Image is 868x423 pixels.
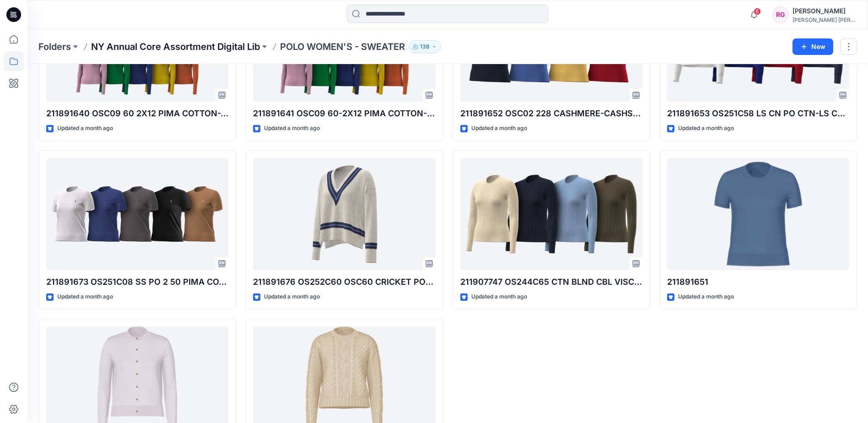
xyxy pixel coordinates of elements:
[667,276,849,288] p: 211891651
[46,276,228,288] p: 211891673 OS251C08 SS PO 2 50 PIMA COTTON
[754,8,761,15] span: 6
[793,16,857,23] div: [PERSON_NAME] [PERSON_NAME]
[793,5,857,16] div: [PERSON_NAME]
[38,40,71,53] a: Folders
[280,40,405,53] p: POLO WOMEN'S - SWEATER
[460,107,642,120] p: 211891652 OSC02 228 CASHMERE-CASHSSPOLO-SHORT SLEEVE-PULLOVER SFA
[264,124,320,133] p: Updated a month ago
[678,292,734,302] p: Updated a month ago
[460,276,642,288] p: 211907747 OS244C65 CTN BLND CBL VISCOSE CTTN BLEND
[253,107,435,120] p: 211891641 OSC09 60-2X12 PIMA COTTON-[PERSON_NAME]-LONG SLEEVE-PULLOVER
[420,42,430,52] p: 138
[57,124,113,133] p: Updated a month ago
[667,158,849,270] a: 211891651
[57,292,113,302] p: Updated a month ago
[471,292,527,302] p: Updated a month ago
[793,38,833,55] button: New
[253,158,435,270] a: 211891676 OS252C60 OSC60 CRICKET PO 1 4-5 COTTON
[460,158,642,270] a: 211907747 OS244C65 CTN BLND CBL VISCOSE CTTN BLEND
[46,107,228,120] p: 211891640 OSC09 60 2X12 PIMA COTTON-JULIANNA-LONG SLEEVE-PULLOVER
[253,276,435,288] p: 211891676 OS252C60 OSC60 CRICKET PO 1 4-5 COTTON
[667,107,849,120] p: 211891653 OS251C58 LS CN PO CTN-LS CN PO-LONG SLEEVE-PULLOVER
[264,292,320,302] p: Updated a month ago
[678,124,734,133] p: Updated a month ago
[772,6,789,23] div: RG
[471,124,527,133] p: Updated a month ago
[409,40,441,53] button: 138
[46,158,228,270] a: 211891673 OS251C08 SS PO 2 50 PIMA COTTON
[91,40,260,53] a: NY Annual Core Assortment Digital Lib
